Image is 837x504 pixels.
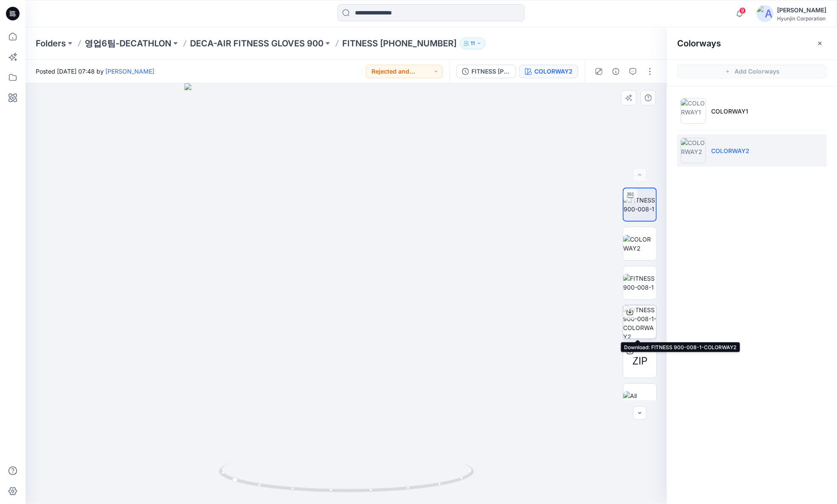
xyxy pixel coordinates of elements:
div: Hyunjin Corporation [777,15,826,22]
p: FITNESS [PHONE_NUMBER] [342,37,457,49]
div: [PERSON_NAME] [777,5,826,15]
a: [PERSON_NAME] [105,68,154,75]
p: COLORWAY1 [711,107,748,116]
img: COLORWAY1 [681,98,706,124]
img: FITNESS 900-008-1 [623,274,656,292]
span: 9 [739,7,746,14]
button: 11 [460,37,485,49]
p: 11 [471,39,475,48]
img: All colorways [623,391,656,409]
h2: Colorways [677,38,721,48]
div: COLORWAY2 [534,67,573,76]
button: Details [609,65,623,78]
button: COLORWAY2 [519,65,578,78]
span: ZIP [632,353,647,369]
a: 영업6팀-DECATHLON [85,37,171,49]
a: Folders [36,37,66,49]
p: COLORWAY2 [711,146,749,155]
img: COLORWAY2 [623,235,656,253]
img: FITNESS 900-008-1-COLORWAY2 [623,305,656,339]
a: DECA-AIR FITNESS GLOVES 900 [190,37,323,49]
button: FITNESS [PHONE_NUMBER] [457,65,516,78]
div: FITNESS [PHONE_NUMBER] [471,67,511,76]
img: COLORWAY2 [681,138,706,163]
span: Posted [DATE] 07:48 by [36,67,154,76]
img: FITNESS 900-008-1 [624,196,656,214]
img: avatar [757,5,774,22]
